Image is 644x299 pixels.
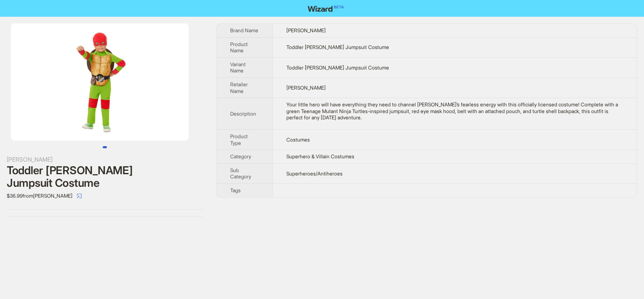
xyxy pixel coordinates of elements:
span: Superheroes/Antiheroes [286,170,343,177]
span: Tags [230,187,241,193]
span: Product Name [230,41,248,54]
span: Toddler [PERSON_NAME] Jumpsuit Costume [286,44,389,50]
span: Variant Name [230,61,246,74]
span: Category [230,153,251,160]
img: Toddler Raphael Jumpsuit Costume Toddler Raphael Jumpsuit Costume image 1 [11,23,189,141]
span: Description [230,111,256,117]
span: Sub Category [230,167,251,180]
div: Toddler [PERSON_NAME] Jumpsuit Costume [7,164,203,189]
span: [PERSON_NAME] [286,85,326,91]
span: Retailer Name [230,81,248,94]
span: Toddler [PERSON_NAME] Jumpsuit Costume [286,64,389,71]
div: $36.99 from [PERSON_NAME] [7,189,203,203]
button: Go to slide 1 [103,146,107,148]
div: Your little hero will have everything they need to channel Raphael’s fearless energy with this of... [286,101,623,121]
span: Brand Name [230,27,258,34]
span: [PERSON_NAME] [286,27,326,34]
span: Costumes [286,137,310,143]
span: Superhero & Villain Costumes [286,153,354,160]
span: Product Type [230,133,248,146]
div: [PERSON_NAME] [7,155,203,164]
span: select [77,193,82,198]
